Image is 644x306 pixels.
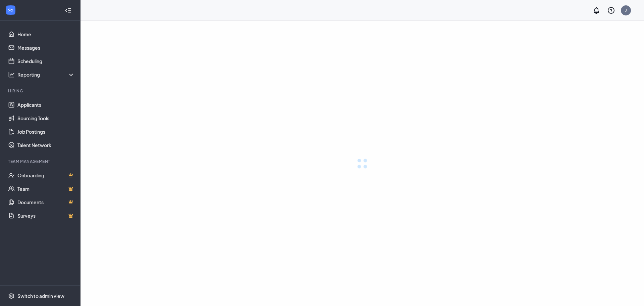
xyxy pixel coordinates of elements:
[607,6,615,14] svg: QuestionInfo
[625,7,627,13] div: J
[8,88,73,94] div: Hiring
[17,112,75,125] a: Sourcing Tools
[17,195,75,209] a: DocumentsCrown
[17,138,75,152] a: Talent Network
[8,293,15,299] svg: Settings
[17,125,75,138] a: Job Postings
[17,41,75,54] a: Messages
[17,54,75,68] a: Scheduling
[17,209,75,222] a: SurveysCrown
[17,98,75,112] a: Applicants
[17,71,75,78] div: Reporting
[17,182,75,195] a: TeamCrown
[8,71,15,78] svg: Analysis
[17,293,64,299] div: Switch to admin view
[17,28,75,41] a: Home
[7,7,14,13] svg: WorkstreamLogo
[592,6,600,14] svg: Notifications
[65,7,71,14] svg: Collapse
[17,169,75,182] a: OnboardingCrown
[8,159,73,164] div: Team Management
